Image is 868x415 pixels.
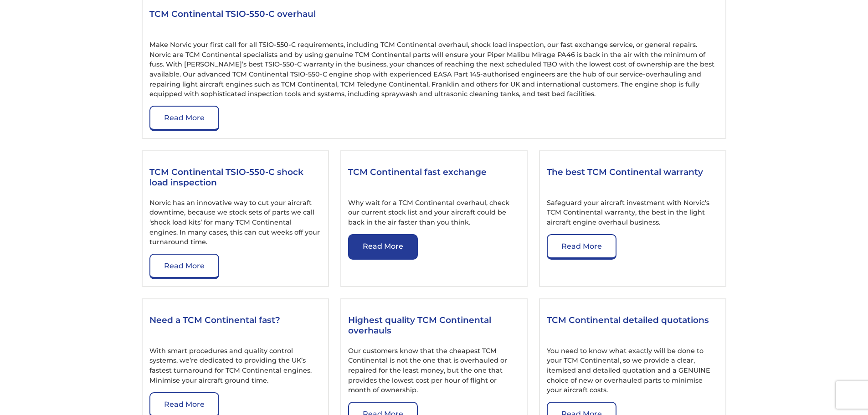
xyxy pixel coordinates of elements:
h3: Highest quality TCM Continental overhauls [348,315,520,338]
a: Read More [348,234,418,260]
p: Our customers know that the cheapest TCM Continental is not the one that is overhauled or repaire... [348,346,520,395]
h3: TCM Continental TSIO-550-C overhaul [149,9,719,31]
h3: TCM Continental detailed quotations [547,315,719,338]
a: Read More [149,254,219,279]
h3: TCM Continental fast exchange [348,167,520,190]
a: Read More [149,106,219,131]
h3: Need a TCM Continental fast? [149,315,321,338]
p: Make Norvic your first call for all TSIO-550-C requirements, including TCM Continental overhaul, ... [149,40,719,99]
p: Norvic has an innovative way to cut your aircraft downtime, because we stock sets of parts we cal... [149,198,321,247]
p: Why wait for a TCM Continental overhaul, check our current stock list and your aircraft could be ... [348,198,520,228]
p: Safeguard your aircraft investment with Norvic’s TCM Continental warranty, the best in the light ... [547,198,719,228]
p: You need to know what exactly will be done to your TCM Continental, so we provide a clear, itemis... [547,346,719,395]
h3: TCM Continental TSIO-550-C shock load inspection [149,167,321,190]
a: Read More [547,234,616,260]
h3: The best TCM Continental warranty [547,167,719,190]
p: With smart procedures and quality control systems, we’re dedicated to providing the UK’s fastest ... [149,346,321,385]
